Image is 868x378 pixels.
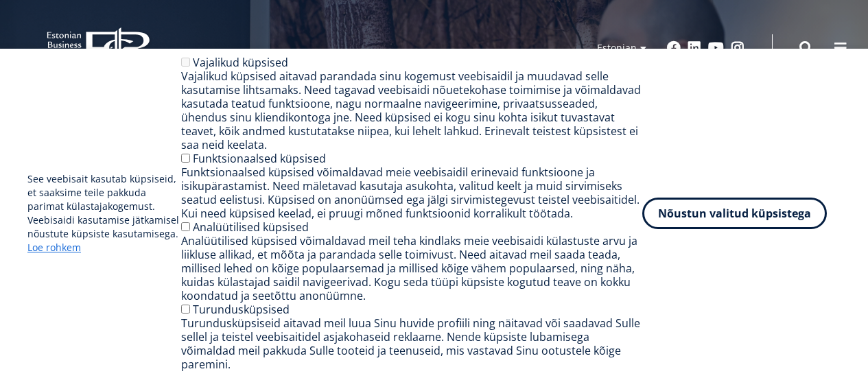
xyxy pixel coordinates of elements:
div: Vajalikud küpsised aitavad parandada sinu kogemust veebisaidil ja muudavad selle kasutamise lihts... [181,69,643,152]
label: Vajalikud küpsised [193,55,288,70]
p: See veebisait kasutab küpsiseid, et saaksime teile pakkuda parimat külastajakogemust. Veebisaidi ... [27,172,181,255]
a: Facebook [667,41,681,55]
div: Funktsionaalsed küpsised võimaldavad meie veebisaidil erinevaid funktsioone ja isikupärastamist. ... [181,165,643,220]
a: Instagram [731,41,744,55]
button: Nõustun valitud küpsistega [642,198,827,229]
div: Turundusküpsiseid aitavad meil luua Sinu huvide profiili ning näitavad või saadavad Sulle sellel ... [181,316,643,371]
a: Linkedin [688,41,701,55]
label: Analüütilised küpsised [193,220,309,235]
a: Loe rohkem [27,241,81,255]
label: Funktsionaalsed küpsised [193,151,326,166]
div: Analüütilised küpsised võimaldavad meil teha kindlaks meie veebisaidi külastuste arvu ja liikluse... [181,234,643,303]
label: Turundusküpsised [193,302,290,317]
a: Youtube [708,41,724,55]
